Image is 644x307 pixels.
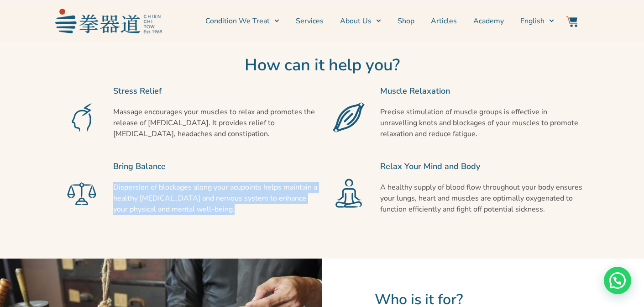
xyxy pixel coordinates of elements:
[113,160,318,173] h2: Bring Balance
[566,16,577,27] img: Website Icon-03
[113,106,318,139] p: Massage encourages your muscles to relax and promotes the release of [MEDICAL_DATA]. It provides ...
[380,106,585,139] p: Precise stimulation of muscle groups is effective in unravelling knots and blockages of your musc...
[205,10,279,32] a: Condition We Treat
[333,101,365,133] img: Chien Chi Tow Web Icons-51
[473,10,504,32] a: Academy
[113,182,318,215] p: Dispersion of blockages along your acupoints helps maintain a healthy [MEDICAL_DATA] and nervous ...
[380,182,585,215] p: A healthy supply of blood flow throughout your body ensures your lungs, heart and muscles are opt...
[113,85,318,97] h2: Stress Relief
[167,10,555,32] nav: Menu
[380,85,585,97] h2: Muscle Relaxation
[66,102,98,133] img: Services Icon-23
[380,160,585,173] h2: Relax Your Mind and Body
[398,10,414,32] a: Shop
[60,55,585,75] h2: How can it help you?
[340,10,381,32] a: About Us
[66,177,98,209] img: Chien Chi Tow Web Icons-22
[520,10,554,32] a: English
[296,10,324,32] a: Services
[431,10,457,32] a: Articles
[333,177,365,209] img: Services Icon-04
[520,16,545,26] span: English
